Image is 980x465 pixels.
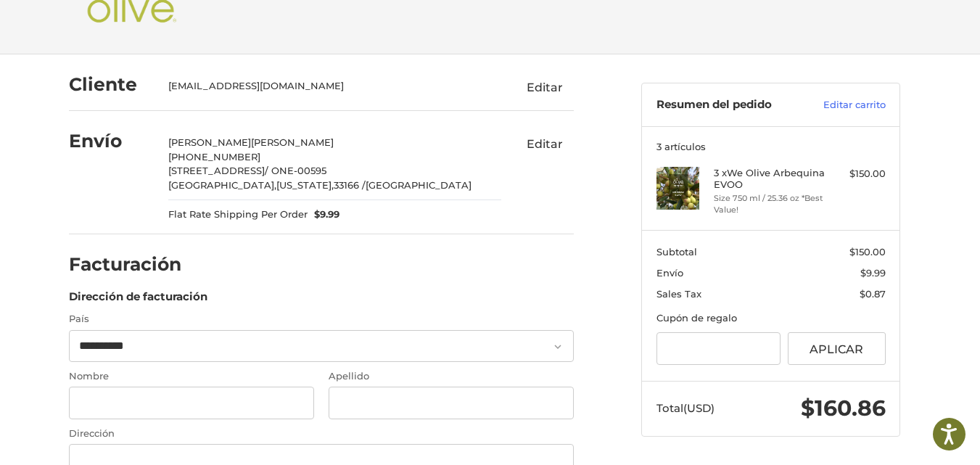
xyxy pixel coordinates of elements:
[168,179,276,191] span: [GEOGRAPHIC_DATA],
[788,332,886,365] button: Aplicar
[801,395,886,421] span: $160.86
[69,369,314,384] label: Nombre
[69,312,574,326] label: País
[167,19,184,36] button: Open LiveChat chat widget
[265,165,326,176] span: / ONE-00595
[168,79,487,94] div: [EMAIL_ADDRESS][DOMAIN_NAME]
[860,288,886,300] span: $0.87
[251,136,334,148] span: [PERSON_NAME]
[334,179,366,191] span: 33166 /
[308,207,340,222] span: $9.99
[828,167,886,181] div: $150.00
[515,75,574,99] button: Editar
[515,132,574,155] button: Editar
[849,246,886,258] span: $150.00
[714,167,825,191] h4: 3 x We Olive Arbequina EVOO
[656,401,715,415] span: Total (USD)
[656,98,805,112] h3: Resumen del pedido
[69,130,154,152] h2: Envío
[276,179,334,191] span: [US_STATE],
[69,289,207,312] legend: Dirección de facturación
[714,192,825,216] li: Size 750 ml / 25.36 oz *Best Value!
[20,22,164,33] p: We're away right now. Please check back later!
[168,136,251,148] span: [PERSON_NAME]
[860,267,886,279] span: $9.99
[168,165,265,176] span: [STREET_ADDRESS]
[69,73,154,96] h2: Cliente
[168,151,260,162] span: [PHONE_NUMBER]
[656,288,701,300] span: Sales Tax
[69,427,574,441] label: Dirección
[69,253,181,276] h2: Facturación
[366,179,472,191] span: [GEOGRAPHIC_DATA]
[168,207,308,222] span: Flat Rate Shipping Per Order
[656,311,886,326] div: Cupón de regalo
[329,369,574,384] label: Apellido
[656,267,683,279] span: Envío
[656,246,697,258] span: Subtotal
[656,141,886,152] h3: 3 artículos
[805,98,886,112] a: Editar carrito
[656,332,781,365] input: Cupón de regalo o código de cupón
